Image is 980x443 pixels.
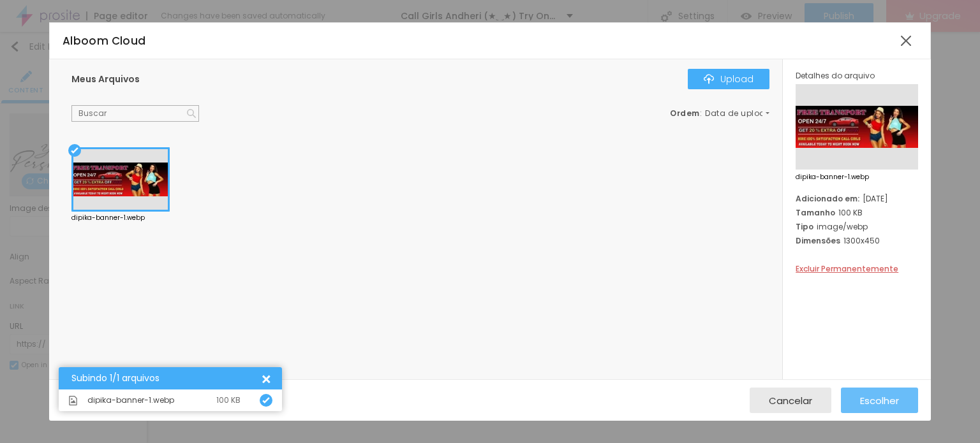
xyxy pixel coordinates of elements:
[262,396,270,404] img: Icone
[68,396,78,405] img: Icone
[796,70,875,81] span: Detalhes do arquivo
[670,108,700,119] span: Ordem
[670,110,769,117] div: :
[860,395,899,406] span: Escolher
[87,396,174,404] span: dipika-banner-1.webp
[796,221,813,232] span: Tipo
[769,395,812,406] span: Cancelar
[796,193,918,204] div: [DATE]
[796,207,835,218] span: Tamanho
[796,221,918,232] div: image/webp
[796,193,859,204] span: Adicionado em:
[841,388,918,413] button: Escolher
[704,74,714,84] img: Icone
[71,73,140,85] span: Meus Arquivos
[71,105,199,122] input: Buscar
[796,263,898,274] span: Excluir Permanentemente
[187,109,196,118] img: Icone
[796,207,918,218] div: 100 KB
[688,69,769,89] button: IconeUpload
[705,110,771,117] span: Data de upload
[750,388,831,413] button: Cancelar
[796,174,918,180] span: dipika-banner-1.webp
[704,74,754,84] div: Upload
[216,396,241,404] div: 100 KB
[796,235,840,246] span: Dimensões
[63,33,146,48] span: Alboom Cloud
[71,374,260,383] div: Subindo 1/1 arquivos
[71,215,170,221] div: dipika-banner-1.webp
[796,235,918,246] div: 1300x450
